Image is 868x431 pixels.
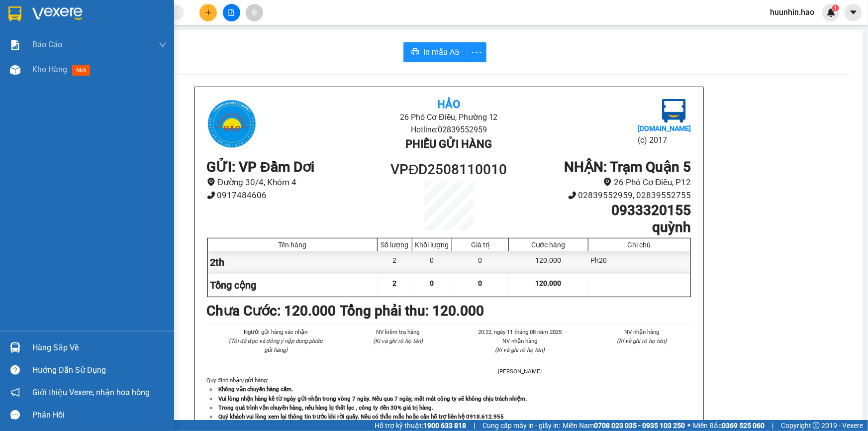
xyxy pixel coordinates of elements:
[375,420,466,431] span: Hỗ trợ kỹ thuật:
[219,395,527,402] strong: Vui lòng nhận hàng kể từ ngày gửi-nhận trong vòng 7 ngày. Nếu qua 7 ngày, mất mát công ty sẽ khôn...
[207,176,388,189] li: Đường 30/4, Khóm 4
[72,65,90,76] span: mới
[32,386,150,399] span: Giới thiệu Vexere, nhận hoa hồng
[12,12,62,62] img: logo.jpg
[617,337,667,344] i: (Kí và ghi rõ họ tên)
[509,176,691,189] li: 26 Phó Cơ Điều, P12
[205,9,212,16] span: plus
[638,124,691,132] b: [DOMAIN_NAME]
[687,424,690,428] span: ⚪️
[412,251,452,274] div: 0
[288,123,610,136] li: Hotline: 02839552959
[479,279,482,287] span: 0
[832,4,839,11] sup: 1
[388,159,510,181] h1: VPĐD2508110010
[471,367,570,376] li: [PERSON_NAME]
[10,40,20,50] img: solution-icon
[693,420,765,431] span: Miền Bắc
[93,37,416,49] li: Hotline: 02839552959
[565,159,691,175] b: NHẬN : Trạm Quận 5
[535,279,561,287] span: 120.000
[849,8,858,17] span: caret-down
[467,42,486,62] button: more
[423,46,459,58] span: In mẫu A5
[340,303,484,319] b: Tổng phải thu: 120.000
[430,279,434,287] span: 0
[8,6,21,21] img: logo-vxr
[593,327,691,336] li: NV nhận hàng
[378,251,412,274] div: 2
[219,404,434,411] strong: Trong quá trình vận chuyển hàng, nếu hàng bị thất lạc , công ty đền 30% giá trị hàng.
[482,420,560,431] span: Cung cấp máy in - giấy in:
[251,9,258,16] span: aim
[845,4,862,21] button: caret-down
[455,241,506,249] div: Giá trị
[509,219,691,236] h1: quỳnh
[223,4,240,21] button: file-add
[588,251,690,274] div: Ph20
[405,138,492,150] b: Phiếu gửi hàng
[474,420,475,431] span: |
[511,241,585,249] div: Cước hàng
[373,337,423,344] i: (Kí và ghi rõ họ tên)
[471,327,570,336] li: 20:22, ngày 11 tháng 08 năm 2025
[219,413,504,420] strong: Quý khách vui lòng xem lại thông tin trước khi rời quầy. Nếu có thắc mắc hoặc cần hỗ trợ liên hệ ...
[495,346,545,353] i: (Kí và ghi rõ họ tên)
[210,241,375,249] div: Tên hàng
[509,251,588,274] div: 120.000
[208,251,378,274] div: 2th
[10,365,20,375] span: question-circle
[32,340,167,355] div: Hàng sắp về
[568,191,577,200] span: phone
[467,46,486,59] span: more
[762,6,822,18] span: huunhin.hao
[227,327,325,336] li: Người gửi hàng xác nhận
[349,327,447,336] li: NV kiểm tra hàng
[32,38,62,51] span: Báo cáo
[813,422,820,429] span: copyright
[10,342,20,353] img: warehouse-icon
[288,111,610,123] li: 26 Phó Cơ Điều, Phường 12
[12,72,120,89] b: GỬI : VP Đầm Dơi
[93,24,416,37] li: 26 Phó Cơ Điều, Phường 12
[228,9,235,16] span: file-add
[32,65,67,74] span: Kho hàng
[380,241,409,249] div: Số lượng
[393,279,397,287] span: 2
[591,241,688,249] div: Ghi chú
[207,376,691,421] div: Quy định nhận/gửi hàng :
[437,98,460,110] b: Hảo
[207,191,215,200] span: phone
[159,41,167,49] span: down
[10,388,20,397] span: notification
[722,422,765,430] strong: 0369 525 060
[662,99,686,123] img: logo.jpg
[827,8,836,17] img: icon-new-feature
[834,4,837,11] span: 1
[246,4,263,21] button: aim
[423,422,466,430] strong: 1900 633 818
[403,42,467,62] button: printerIn mẫu A5
[210,279,257,291] span: Tổng cộng
[509,189,691,202] li: 02839552959, 02839552755
[10,65,20,75] img: warehouse-icon
[603,178,612,186] span: environment
[32,363,167,378] div: Hướng dẫn sử dụng
[207,303,336,319] b: Chưa Cước : 120.000
[509,202,691,219] h1: 0933320155
[10,410,20,420] span: message
[207,189,388,202] li: 0917484606
[229,337,322,353] i: (Tôi đã đọc và đồng ý nộp dung phiếu gửi hàng)
[452,251,509,274] div: 0
[563,420,685,431] span: Miền Nam
[207,178,215,186] span: environment
[219,386,293,393] strong: Không vận chuyển hàng cấm.
[207,99,257,149] img: logo.jpg
[207,159,314,175] b: GỬI : VP Đầm Dơi
[415,241,449,249] div: Khối lượng
[772,420,773,431] span: |
[411,48,419,57] span: printer
[471,336,570,345] li: NV nhận hàng
[199,4,217,21] button: plus
[32,408,167,423] div: Phản hồi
